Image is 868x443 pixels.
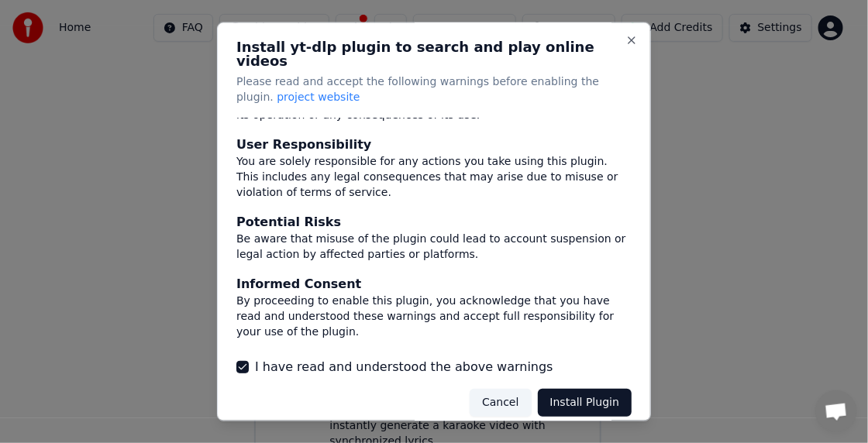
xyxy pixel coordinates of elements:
[236,212,632,231] div: Potential Risks
[255,358,553,376] label: I have read and understood the above warnings
[236,135,632,153] div: User Responsibility
[277,91,360,103] span: project website
[236,274,632,293] div: Informed Consent
[538,389,632,417] button: Install Plugin
[236,153,632,200] div: You are solely responsible for any actions you take using this plugin. This includes any legal co...
[236,74,632,105] p: Please read and accept the following warnings before enabling the plugin.
[470,389,531,417] button: Cancel
[236,76,632,122] div: Enabling this plugin does not imply endorsement or support by our company. The plugin is a separa...
[236,231,632,262] div: Be aware that misuse of the plugin could lead to account suspension or legal action by affected p...
[236,293,632,339] div: By proceeding to enable this plugin, you acknowledge that you have read and understood these warn...
[236,40,632,68] h2: Install yt-dlp plugin to search and play online videos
